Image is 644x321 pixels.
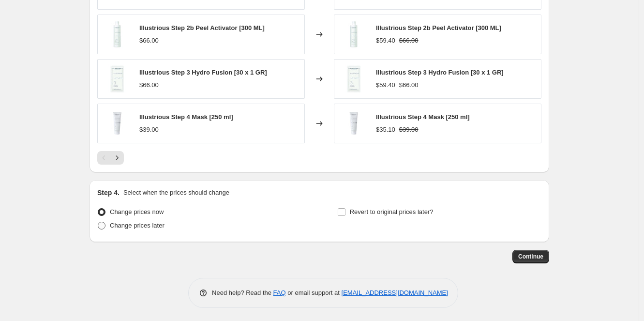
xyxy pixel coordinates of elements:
h2: Step 4. [97,188,120,198]
span: Change prices later [110,222,165,229]
p: Select when the prices should change [123,188,229,198]
div: $59.40 [376,36,395,46]
span: Illustrious Step 4 Mask [250 ml] [376,113,470,121]
strike: $66.00 [399,80,419,90]
span: Revert to original prices later? [350,208,434,215]
span: Need help? Read the [212,289,273,296]
span: Illustrious Step 4 Mask [250 ml] [139,113,233,121]
span: or email support at [286,289,342,296]
span: Illustrious Step 3 Hydro Fusion [30 x 1 GR] [376,69,504,76]
div: $59.40 [376,80,395,90]
img: illustr_st4_mask_250ml_80x.jpg [103,109,132,138]
button: Next [110,151,124,165]
button: Continue [512,250,549,263]
img: illustr_st4_mask_250ml_80x.jpg [339,109,368,138]
img: ILLUS_st3_80x.jpg [103,64,132,93]
strike: $66.00 [399,36,419,46]
img: illustr_st2B_peel_activator_300ml_80x.jpg [103,20,132,49]
img: ILLUS_st3_80x.jpg [339,64,368,93]
a: [EMAIL_ADDRESS][DOMAIN_NAME] [342,289,448,296]
span: Change prices now [110,208,164,215]
img: illustr_st2B_peel_activator_300ml_80x.jpg [339,20,368,49]
span: Illustrious Step 2b Peel Activator [300 ML] [139,24,265,31]
span: Continue [518,253,543,260]
div: $66.00 [139,80,159,90]
nav: Pagination [97,151,124,165]
div: $39.00 [139,125,159,135]
span: Illustrious Step 2b Peel Activator [300 ML] [376,24,501,31]
div: $35.10 [376,125,395,135]
span: Illustrious Step 3 Hydro Fusion [30 x 1 GR] [139,69,267,76]
div: $66.00 [139,36,159,46]
strike: $39.00 [399,125,419,135]
a: FAQ [273,289,286,296]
